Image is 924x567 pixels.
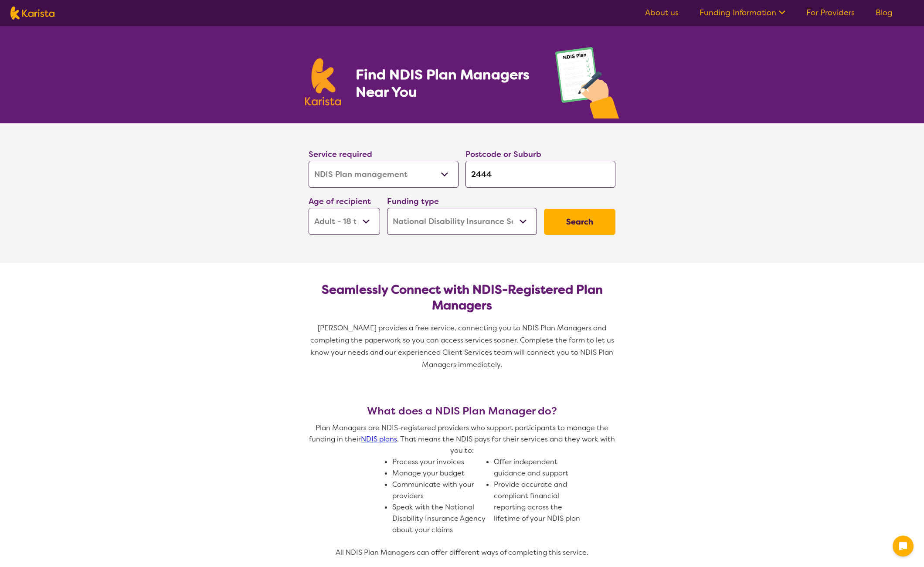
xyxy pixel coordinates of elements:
label: Funding type [387,196,439,207]
li: Process your invoices [392,456,487,468]
label: Service required [309,149,372,160]
li: Provide accurate and compliant financial reporting across the lifetime of your NDIS plan [494,479,588,524]
img: Karista logo [10,7,54,20]
p: All NDIS Plan Managers can offer different ways of completing this service. [305,547,619,558]
a: Funding Information [700,7,785,18]
a: For Providers [806,7,855,18]
label: Postcode or Suburb [465,149,541,160]
input: Type [465,161,615,188]
h2: Seamlessly Connect with NDIS-Registered Plan Managers [316,282,608,313]
li: Communicate with your providers [392,479,487,502]
h3: What does a NDIS Plan Manager do? [305,405,619,417]
img: Karista logo [305,58,341,105]
button: Search [544,209,615,235]
a: Blog [876,7,893,18]
label: Age of recipient [309,196,371,207]
a: About us [645,7,679,18]
p: Plan Managers are NDIS-registered providers who support participants to manage the funding in the... [305,422,619,456]
a: NDIS plans [361,435,397,444]
span: [PERSON_NAME] provides a free service, connecting you to NDIS Plan Managers and completing the pa... [310,323,616,369]
li: Manage your budget [392,468,487,479]
li: Speak with the National Disability Insurance Agency about your claims [392,502,487,536]
li: Offer independent guidance and support [494,456,588,479]
img: plan-management [555,47,619,123]
h1: Find NDIS Plan Managers Near You [356,66,538,101]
